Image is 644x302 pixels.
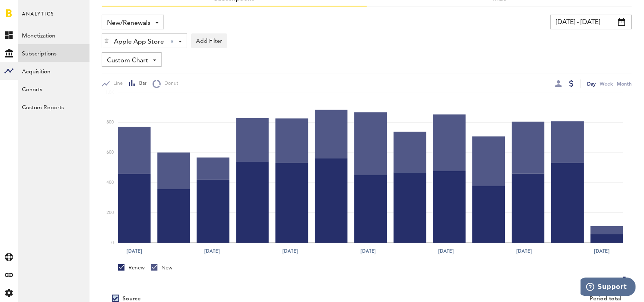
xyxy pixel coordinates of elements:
span: Custom Chart [107,54,148,68]
text: [DATE] [516,248,532,255]
div: Renew [118,264,145,271]
a: Subscriptions [18,44,90,62]
text: [DATE] [204,248,220,255]
div: New [151,264,172,271]
text: [DATE] [594,248,610,255]
text: 1.0K [105,90,114,95]
a: Custom Reports [18,98,90,116]
iframe: Opens a widget where you can find more information [581,278,636,298]
text: 200 [107,211,114,215]
text: 600 [107,151,114,155]
text: 800 [107,121,114,125]
button: Add Filter [191,33,227,48]
img: trash_awesome_blue.svg [104,38,109,44]
a: Cohorts [18,80,90,98]
text: [DATE] [360,248,376,255]
text: [DATE] [439,248,454,255]
text: [DATE] [127,248,142,255]
a: Monetization [18,26,90,44]
span: Line [110,80,123,87]
span: Bar [135,80,146,87]
div: Delete [102,34,111,48]
div: Month [617,79,632,88]
span: Apple App Store [114,35,164,49]
button: Export [603,275,632,285]
text: 0 [111,241,114,245]
a: Acquisition [18,62,90,80]
text: [DATE] [282,248,298,255]
span: Analytics [22,9,54,26]
div: Day [587,79,596,88]
span: Donut [161,80,178,87]
img: Export [620,275,629,285]
div: Week [600,79,613,88]
span: New/Renewals [107,16,151,30]
text: 400 [107,181,114,185]
div: Clear [170,40,174,43]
